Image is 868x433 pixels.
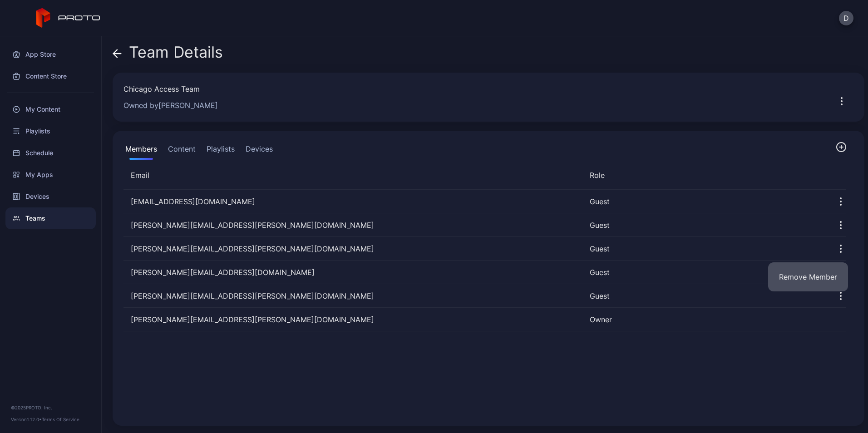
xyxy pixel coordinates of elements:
[123,290,582,301] div: tony.rood@accenture.com
[5,44,96,65] a: App Store
[123,267,582,278] div: adam.mosoff@accenture.com
[768,262,848,291] button: Remove Member
[590,170,815,181] div: Role
[590,267,815,278] div: Guest
[123,142,159,160] button: Members
[244,142,275,160] button: Devices
[123,243,582,254] div: muddasar.munir@accenture.com
[590,314,815,325] div: Owner
[123,314,582,325] div: dylan.brotzman@accenture.com
[11,404,90,411] div: © 2025 PROTO, Inc.
[5,186,96,207] a: Devices
[5,164,96,186] a: My Apps
[590,196,815,207] div: Guest
[123,100,819,111] div: Owned by [PERSON_NAME]
[839,11,853,25] button: D
[131,170,582,181] div: Email
[5,120,96,142] a: Playlists
[166,142,197,160] button: Content
[123,84,819,94] div: Chicago Access Team
[205,142,237,160] button: Playlists
[11,417,42,422] span: Version 1.12.0 •
[590,243,815,254] div: Guest
[42,417,79,422] a: Terms Of Service
[5,142,96,164] a: Schedule
[123,196,582,207] div: select-chicago@accenture.com
[590,220,815,231] div: Guest
[5,207,96,229] a: Teams
[113,44,223,65] div: Team Details
[590,290,815,301] div: Guest
[123,220,582,231] div: fabiola.aguirre@accenture.com
[5,98,96,120] a: My Content
[5,65,96,87] a: Content Store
